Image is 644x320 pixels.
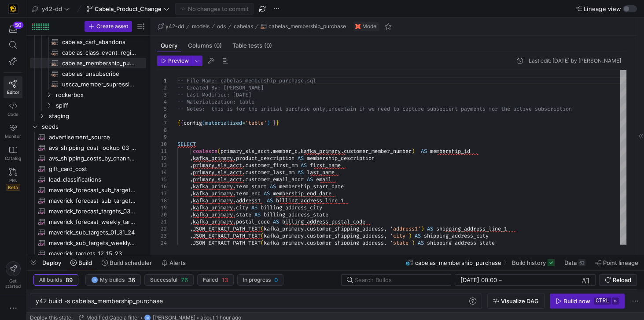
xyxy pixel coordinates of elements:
[66,255,96,270] button: Build
[276,119,279,127] span: }
[487,294,545,309] button: Visualize DAG
[193,225,261,232] span: JSON_EXTRACT_PATH_TEXT
[30,164,146,174] a: gift_card_cost​​​​​​
[39,277,62,283] span: All builds
[243,277,271,283] span: In progress
[613,276,631,283] span: Reload
[279,183,344,190] span: membership_start_date
[78,259,92,266] span: Build
[245,169,294,176] span: customer_last_nm
[30,153,146,164] div: Press SPACE to select this row.
[273,218,279,225] span: AS
[161,43,177,48] span: Query
[192,23,210,30] span: models
[30,100,146,111] div: Press SPACE to select this row.
[91,276,98,283] div: JR
[190,232,193,239] span: ,
[233,197,236,204] span: .
[7,112,18,117] span: Code
[499,276,502,283] span: –
[30,206,146,216] a: maverick_forecast_targets_03_25_24​​​​​​
[62,79,136,89] span: uscca_member_supression​​​​​​​​​​
[273,119,276,127] span: }
[190,169,193,176] span: ,
[270,183,276,190] span: AS
[49,238,136,248] span: maverick_sub_targets_weekly_01_31_24​​​​​​
[427,225,433,232] span: AS
[184,119,202,127] span: config
[4,142,22,164] a: Catalog
[203,277,218,283] span: Failed
[261,225,264,232] span: (
[157,112,167,119] div: 6
[177,98,254,105] span: -- Materialization: table
[412,239,415,246] span: )
[49,196,136,206] span: maverick_forecast_sub_targets_weekly_03_25_24​​​​​​
[261,239,264,246] span: (
[307,232,384,239] span: customer_shipping_address
[157,119,167,127] div: 7
[30,206,146,216] div: Press SPACE to select this row.
[390,232,408,239] span: 'city'
[166,23,184,30] span: y42-dd
[193,197,233,204] span: kafka_primary
[205,119,242,127] span: materialized
[49,227,136,238] span: maverick_sub_targets_01_31_24​​​​​​
[236,183,267,190] span: term_start
[190,21,212,32] button: models
[157,197,167,204] div: 18
[30,174,146,185] div: Press SPACE to select this row.
[49,153,136,164] span: avs_shipping_costs_by_channel_04_11_24​​​​​​
[254,211,261,218] span: AS
[415,232,421,239] span: AS
[85,274,141,286] button: JRMy builds36
[9,178,17,183] span: PRs
[301,162,307,169] span: AS
[4,1,22,16] a: https://storage.googleapis.com/y42-prod-data-exchange/images/uAsz27BndGEK0hZWDFeOjoxA7jCwgK9jE472...
[36,297,163,305] span: y42 build -s cabelas_membership_purchase
[412,148,415,155] span: )
[482,105,572,112] span: s for the active subscription
[62,58,136,68] span: cabelas_membership_purchase​​​​​​​​​​
[33,274,78,286] button: All builds89
[5,156,21,161] span: Catalog
[355,276,444,283] input: Search Builds
[30,227,146,238] a: maverick_sub_targets_01_31_24​​​​​​
[418,239,424,246] span: AS
[217,148,221,155] span: (
[193,162,242,169] span: primary_sls_acct
[4,21,22,37] button: 50
[85,3,172,15] button: Cabela_Product_Change
[30,185,146,195] div: Press SPACE to select this row.
[157,239,167,246] div: 24
[56,100,145,111] span: spiff
[177,105,328,112] span: -- Notes: this is for the initial purchase only,
[251,204,258,211] span: AS
[341,148,344,155] span: .
[460,276,497,283] input: Start datetime
[236,204,248,211] span: city
[30,89,146,100] div: Press SPACE to select this row.
[30,153,146,164] a: avs_shipping_costs_by_channel_04_11_24​​​​​​
[197,274,234,286] button: Failed13
[30,164,146,174] div: Press SPACE to select this row.
[233,211,236,218] span: .
[49,164,136,174] span: gift_card_cost​​​​​​
[264,225,304,232] span: kafka_primary
[96,23,128,30] span: Create asset
[269,23,346,30] span: cabelas_membership_purchase
[157,190,167,197] div: 17
[49,206,136,216] span: maverick_forecast_targets_03_25_24​​​​​​
[328,105,482,112] span: uncertain if we need to capture subsequent payment
[157,56,192,66] button: Preview
[180,119,184,127] span: {
[157,141,167,148] div: 10
[261,204,322,211] span: billing_address_city
[168,58,189,64] span: Preview
[237,274,283,286] button: In progress0
[264,211,328,218] span: billing_address_state
[157,148,167,155] div: 11
[193,176,242,183] span: primary_sls_acct
[49,143,136,153] span: avs_shipping_cost_lookup_03_15_24​​​​​​
[190,211,193,218] span: ,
